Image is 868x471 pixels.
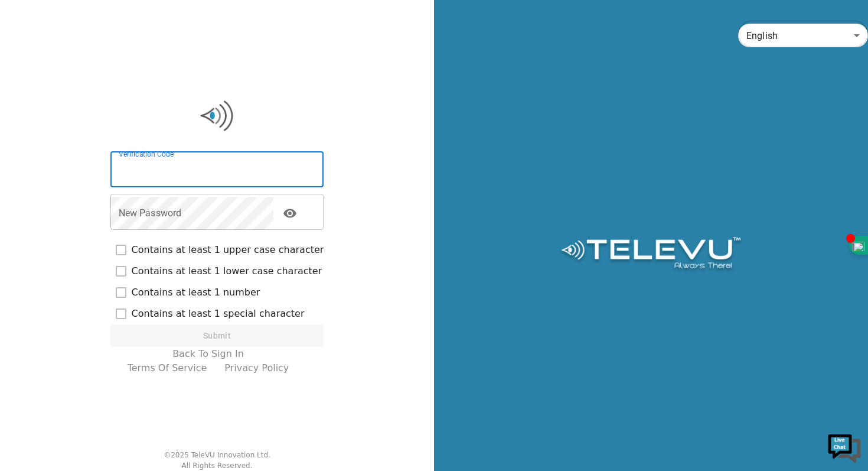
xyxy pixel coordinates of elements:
textarea: Type your message and hit 'Enter' [6,323,225,364]
div: All Rights Reserved. [181,460,252,471]
div: Minimize live chat window [194,6,222,34]
button: toggle password visibility [278,202,302,225]
div: Chat with us now [61,62,198,77]
img: d_736959983_company_1615157101543_736959983 [20,55,50,85]
p: Contains at least 1 number [132,285,260,300]
a: Privacy Policy [224,361,289,375]
img: Logo [559,237,743,272]
p: Contains at least 1 special character [132,307,305,321]
a: Back To Sign In [172,347,244,361]
img: Logo [110,98,324,134]
p: Contains at least 1 upper case character [132,243,324,257]
span: We're online! [68,149,163,268]
a: Terms of Service [128,361,207,375]
div: © 2025 TeleVU Innovation Ltd. [164,450,270,460]
img: Chat Widget [827,430,862,465]
p: Contains at least 1 lower case character [132,264,322,278]
div: English [738,19,868,52]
